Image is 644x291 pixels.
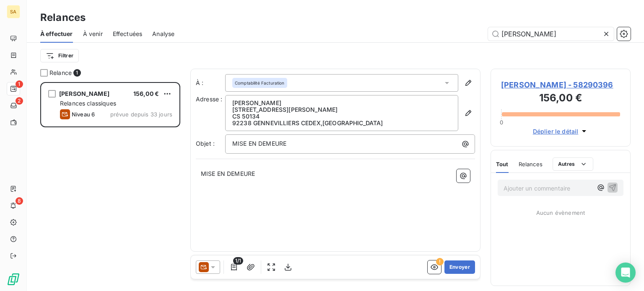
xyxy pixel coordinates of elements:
[49,69,72,77] span: Relance
[113,30,143,38] span: Effectuées
[40,82,180,291] div: grid
[16,97,23,105] span: 2
[60,100,116,107] span: Relances classiques
[232,100,451,106] p: [PERSON_NAME]
[110,111,172,118] span: prévue depuis 33 jours
[232,120,451,126] p: 92238 GENNEVILLIERS CEDEX , [GEOGRAPHIC_DATA]
[235,80,285,86] span: Comptabilité Facturation
[233,257,243,265] span: 1/1
[133,90,159,97] span: 156,00 €
[553,157,593,171] button: Autres
[530,126,591,136] button: Déplier le détail
[501,79,620,90] span: [PERSON_NAME] - 58290396
[40,10,86,25] h3: Relances
[196,95,222,103] span: Adresse :
[40,30,73,38] span: À effectuer
[232,106,451,113] p: [STREET_ADDRESS][PERSON_NAME]
[40,49,79,62] button: Filtrer
[496,161,509,167] span: Tout
[519,161,543,167] span: Relances
[16,197,23,205] span: 8
[444,260,475,274] button: Envoyer
[232,113,451,120] p: CS 50134
[59,90,109,97] span: [PERSON_NAME]
[500,119,503,126] span: 0
[232,140,286,147] span: MISE EN DEMEURE
[73,69,81,77] span: 1
[615,263,636,283] div: Open Intercom Messenger
[196,140,215,147] span: Objet :
[201,170,255,177] span: MISE EN DEMEURE
[7,5,20,18] div: SA
[488,27,614,41] input: Rechercher
[152,30,174,38] span: Analyse
[533,127,579,136] span: Déplier le détail
[16,80,23,88] span: 1
[196,79,225,87] label: À :
[7,273,20,286] img: Logo LeanPay
[83,30,103,38] span: À venir
[501,90,620,107] h3: 156,00 €
[536,209,585,216] span: Aucun évènement
[72,111,95,118] span: Niveau 6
